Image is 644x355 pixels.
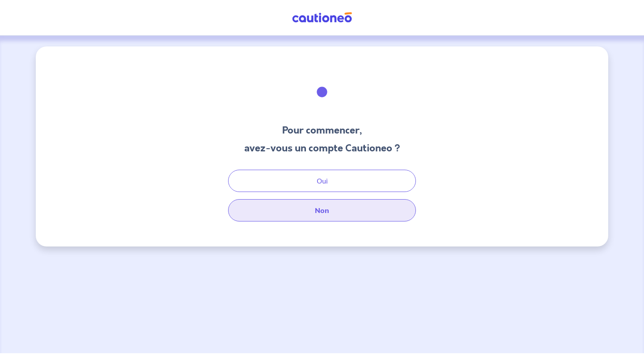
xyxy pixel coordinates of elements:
button: Oui [228,170,416,192]
h3: Pour commencer, [244,123,400,138]
img: illu_welcome.svg [298,68,346,116]
button: Non [228,199,416,221]
h3: avez-vous un compte Cautioneo ? [244,141,400,155]
img: Cautioneo [288,12,356,23]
